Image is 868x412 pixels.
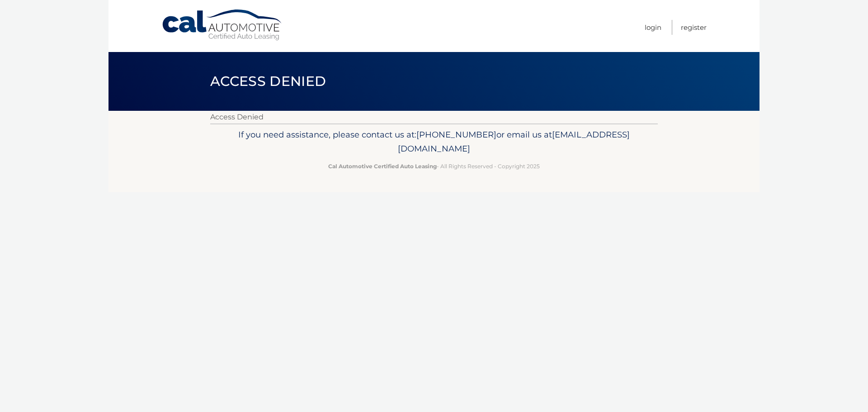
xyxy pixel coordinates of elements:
strong: Cal Automotive Certified Auto Leasing [328,163,437,170]
a: Login [645,20,661,35]
span: [PHONE_NUMBER] [416,129,496,140]
p: - All Rights Reserved - Copyright 2025 [216,161,652,171]
a: Cal Automotive [161,9,283,41]
p: Access Denied [210,111,658,123]
p: If you need assistance, please contact us at: or email us at [216,128,652,156]
a: Register [681,20,707,35]
span: Access Denied [210,73,326,90]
